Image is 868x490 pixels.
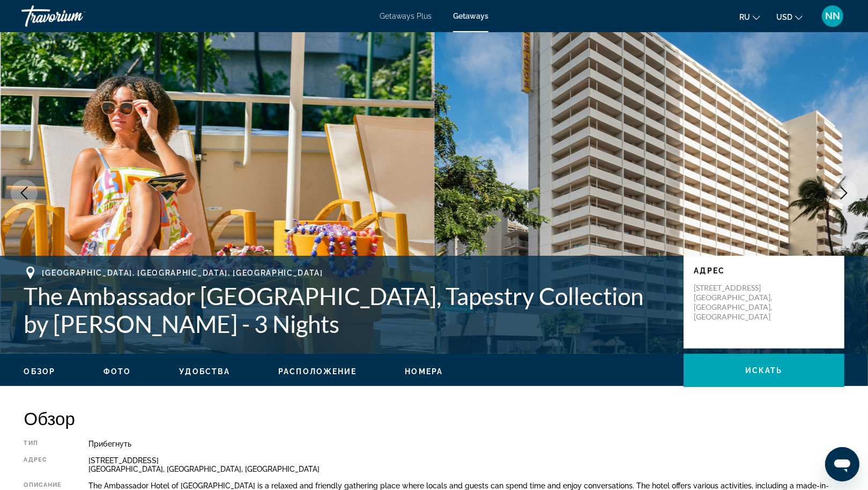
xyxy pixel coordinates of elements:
button: Next image [830,180,857,206]
button: Previous image [11,180,38,206]
span: USD [776,13,792,21]
button: Фото [103,367,131,376]
span: Обзор [24,367,56,376]
button: Обзор [24,367,56,376]
a: Getaways [453,12,488,20]
span: искать [745,366,783,375]
button: Номера [405,367,443,376]
button: Удобства [179,367,230,376]
span: Расположение [278,367,357,376]
span: Номера [405,367,443,376]
button: искать [684,354,844,387]
a: Travorium [21,2,129,30]
div: Адрес [24,456,62,473]
p: [STREET_ADDRESS] [GEOGRAPHIC_DATA], [GEOGRAPHIC_DATA], [GEOGRAPHIC_DATA] [694,283,780,322]
p: Адрес [694,266,834,275]
a: Getaways Plus [380,12,432,20]
h1: The Ambassador [GEOGRAPHIC_DATA], Tapestry Collection by [PERSON_NAME] - 3 Nights [24,282,673,338]
span: Удобства [179,367,230,376]
div: Тип [24,440,62,448]
button: Change language [739,9,760,25]
div: [STREET_ADDRESS] [GEOGRAPHIC_DATA], [GEOGRAPHIC_DATA], [GEOGRAPHIC_DATA] [88,456,844,473]
span: NN [825,11,840,21]
span: [GEOGRAPHIC_DATA], [GEOGRAPHIC_DATA], [GEOGRAPHIC_DATA] [42,269,323,277]
button: Расположение [278,367,357,376]
h2: Обзор [24,407,844,429]
span: Фото [103,367,131,376]
div: Прибегнуть [88,440,844,448]
iframe: Кнопка запуска окна обмена сообщениями [825,447,859,481]
button: Change currency [776,9,803,25]
span: ru [739,13,750,21]
button: User Menu [819,5,847,27]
